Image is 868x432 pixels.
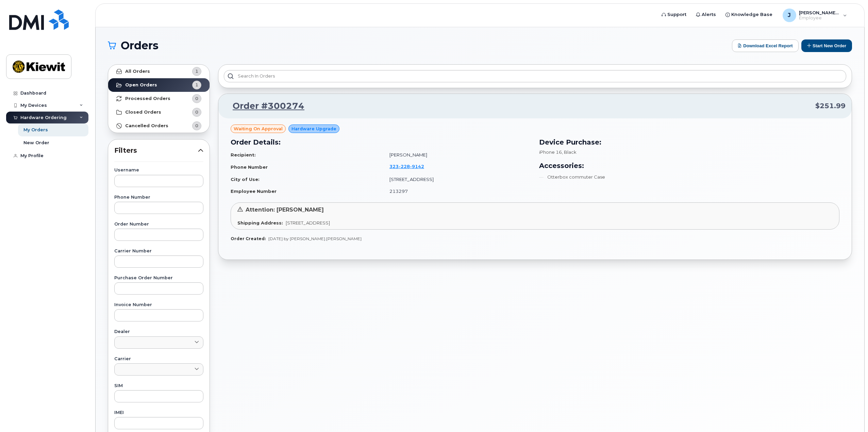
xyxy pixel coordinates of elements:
strong: Employee Number [231,188,277,194]
span: , Black [562,149,577,155]
strong: City of Use: [231,177,260,182]
label: Carrier [114,357,203,361]
a: Order #300274 [224,100,304,112]
span: 1 [195,82,198,88]
h3: Device Purchase: [539,137,839,147]
span: 0 [195,109,198,115]
span: 0 [195,122,198,129]
label: IMEI [114,411,203,415]
td: 213297 [383,185,531,197]
span: Hardware Upgrade [291,126,336,132]
a: All Orders1 [108,65,210,78]
strong: All Orders [125,69,150,74]
label: Purchase Order Number [114,276,203,280]
strong: Recipient: [231,152,256,157]
span: Attention: [PERSON_NAME] [246,206,324,213]
label: Invoice Number [114,303,203,307]
h3: Order Details: [231,137,531,147]
label: Order Number [114,222,203,227]
label: SIM [114,384,203,388]
span: $251.99 [815,101,846,111]
strong: Processed Orders [125,96,170,101]
a: Cancelled Orders0 [108,119,210,133]
li: Otterbox commuter Case [539,174,839,180]
span: Waiting On Approval [234,126,283,132]
strong: Shipping Address: [237,220,283,226]
td: [STREET_ADDRESS] [383,173,531,185]
a: Open Orders1 [108,78,210,92]
h3: Accessories: [539,161,839,171]
span: 1 [195,68,198,74]
span: 228 [399,164,410,169]
strong: Open Orders [125,82,157,88]
span: iPhone 16 [539,149,562,155]
a: Closed Orders0 [108,105,210,119]
a: Processed Orders0 [108,92,210,105]
a: 3232289142 [389,164,432,169]
span: Filters [114,146,198,155]
span: 0 [195,95,198,102]
iframe: Messenger Launcher [838,402,863,427]
label: Phone Number [114,195,203,200]
span: 323 [389,164,424,169]
label: Carrier Number [114,249,203,253]
label: Dealer [114,330,203,334]
button: Start New Order [801,39,852,52]
span: 9142 [410,164,424,169]
strong: Closed Orders [125,110,161,115]
strong: Order Created: [231,236,266,241]
span: [STREET_ADDRESS] [286,220,330,226]
label: Username [114,168,203,172]
strong: Phone Number [231,164,268,170]
button: Download Excel Report [732,39,799,52]
span: Orders [121,40,158,51]
input: Search in orders [224,70,846,82]
td: [PERSON_NAME] [383,149,531,161]
span: [DATE] by [PERSON_NAME].[PERSON_NAME] [268,236,362,241]
strong: Cancelled Orders [125,123,168,129]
